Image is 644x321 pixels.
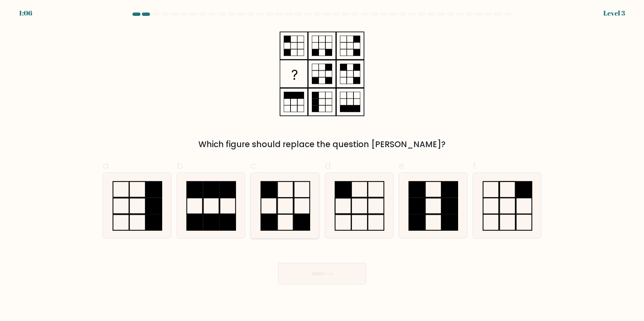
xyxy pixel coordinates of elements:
span: f. [473,159,477,172]
div: Level 3 [603,8,625,18]
div: Which figure should replace the question [PERSON_NAME]? [107,138,537,151]
div: 1:06 [19,8,32,18]
span: d. [325,159,333,172]
button: Next [278,263,366,284]
span: e. [399,159,406,172]
span: c. [251,159,258,172]
span: b. [177,159,185,172]
span: a. [103,159,111,172]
